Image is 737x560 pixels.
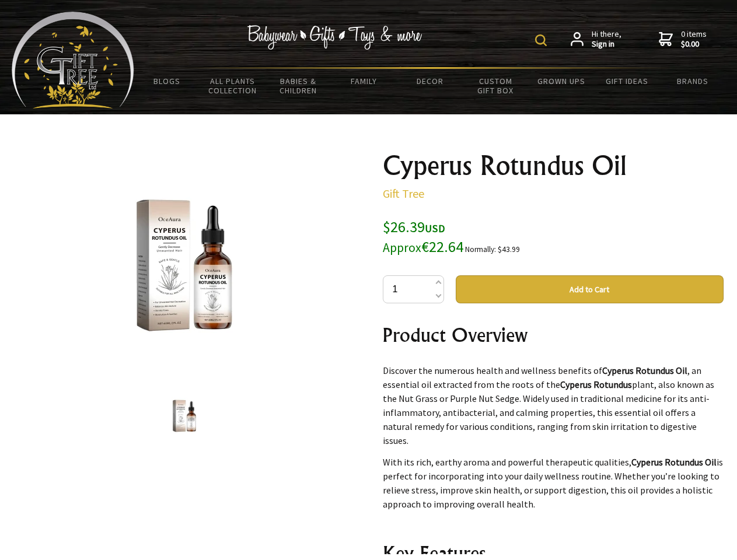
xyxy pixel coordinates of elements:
[631,456,717,468] strong: Cyperus Rotundus Oil
[383,186,424,201] a: Gift Tree
[681,39,707,50] strong: $0.00
[571,29,621,50] a: Hi there,Sign in
[560,379,632,390] strong: Cyperus Rotundus
[383,240,421,256] small: Approx
[594,69,660,93] a: Gift Ideas
[456,275,724,303] button: Add to Cart
[247,25,422,50] img: Babywear - Gifts - Toys & more
[592,39,621,50] strong: Sign in
[463,69,529,103] a: Custom Gift Box
[592,29,621,50] span: Hi there,
[383,321,724,349] h2: Product Overview
[383,217,463,256] span: $26.39 €22.64
[266,69,331,103] a: Babies & Children
[134,69,200,93] a: BLOGS
[383,455,724,511] p: With its rich, earthy aroma and powerful therapeutic qualities, is perfect for incorporating into...
[528,69,594,93] a: Grown Ups
[681,29,707,50] span: 0 items
[602,365,687,376] strong: Cyperus Rotundus Oil
[660,69,726,93] a: Brands
[383,363,724,447] p: Discover the numerous health and wellness benefits of , an essential oil extracted from the roots...
[93,174,275,356] img: Cyperus Rotundus Oil
[535,34,547,46] img: product search
[162,394,207,438] img: Cyperus Rotundus Oil
[331,69,397,93] a: Family
[383,152,724,180] h1: Cyperus Rotundus Oil
[12,12,134,108] img: Babyware - Gifts - Toys and more...
[465,244,520,254] small: Normally: $43.99
[659,29,707,50] a: 0 items$0.00
[397,69,463,93] a: Decor
[425,222,445,235] span: USD
[200,69,266,103] a: All Plants Collection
